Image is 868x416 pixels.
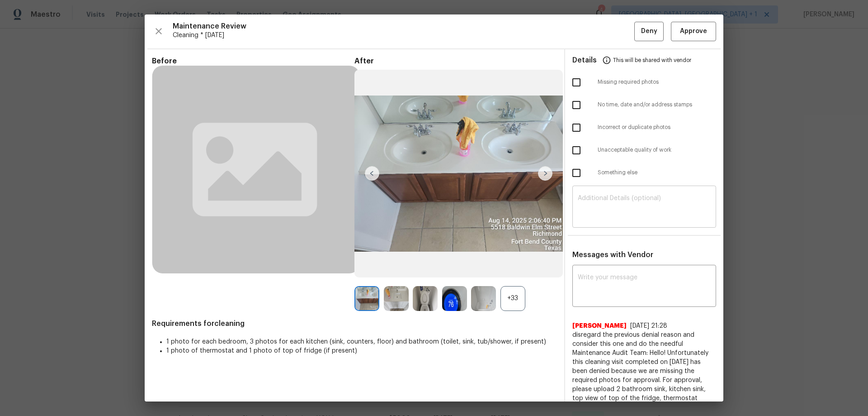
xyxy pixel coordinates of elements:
[166,337,557,346] li: 1 photo for each bedroom, 3 photos for each kitchen (sink, counters, floor) and bathroom (toilet,...
[598,78,716,86] span: Missing required photos
[598,146,716,154] span: Unacceptable quality of work
[598,169,716,177] span: Something else
[630,323,667,329] span: [DATE] 21:28
[641,26,657,37] span: Deny
[671,22,716,41] button: Approve
[598,101,716,109] span: No time, date and/or address stamps
[565,94,723,116] div: No time, date and/or address stamps
[565,139,723,162] div: Unacceptable quality of work
[152,319,557,328] span: Requirements for cleaning
[572,251,653,258] span: Messages with Vendor
[354,57,557,66] span: After
[634,22,664,41] button: Deny
[538,166,552,181] img: right-chevron-button-url
[365,166,379,181] img: left-chevron-button-url
[613,49,691,71] span: This will be shared with vendor
[680,26,707,37] span: Approve
[152,57,354,66] span: Before
[572,49,597,71] span: Details
[173,22,634,31] span: Maintenance Review
[565,116,723,139] div: Incorrect or duplicate photos
[166,346,557,355] li: 1 photo of thermostat and 1 photo of top of fridge (if present)
[173,31,634,40] span: Cleaning * [DATE]
[598,124,716,131] span: Incorrect or duplicate photos
[572,321,627,330] span: [PERSON_NAME]
[565,162,723,184] div: Something else
[565,71,723,94] div: Missing required photos
[500,286,525,311] div: +33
